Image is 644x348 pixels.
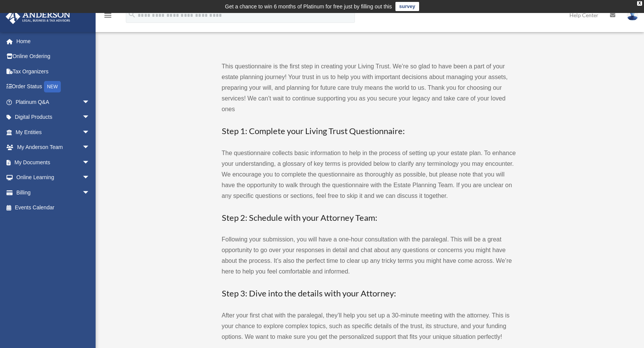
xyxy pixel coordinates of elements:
[5,94,101,110] a: Platinum Q&Aarrow_drop_down
[222,310,516,342] p: After your first chat with the paralegal, they’ll help you set up a 30-minute meeting with the at...
[222,148,516,201] p: The questionnaire collects basic information to help in the process of setting up your estate pla...
[637,1,642,6] div: close
[5,185,101,200] a: Billingarrow_drop_down
[222,288,516,299] h3: Step 3: Dive into the details with your Attorney:
[5,49,101,64] a: Online Ordering
[225,2,392,11] div: Get a chance to win 6 months of Platinum for free just by filling out this
[5,200,101,215] a: Events Calendar
[222,212,516,224] h3: Step 2: Schedule with your Attorney Team:
[44,81,61,92] div: NEW
[82,155,98,170] span: arrow_drop_down
[5,140,101,155] a: My Anderson Teamarrow_drop_down
[627,10,638,21] img: User Pic
[82,125,98,140] span: arrow_drop_down
[82,94,98,110] span: arrow_drop_down
[103,11,112,20] i: menu
[82,170,98,186] span: arrow_drop_down
[5,170,101,185] a: Online Learningarrow_drop_down
[5,110,101,125] a: Digital Productsarrow_drop_down
[5,64,101,79] a: Tax Organizers
[82,110,98,125] span: arrow_drop_down
[82,140,98,155] span: arrow_drop_down
[5,79,101,95] a: Order StatusNEW
[82,185,98,201] span: arrow_drop_down
[103,13,112,20] a: menu
[128,10,136,19] i: search
[5,155,101,170] a: My Documentsarrow_drop_down
[5,125,101,140] a: My Entitiesarrow_drop_down
[222,61,516,115] p: This questionnaire is the first step in creating your Living Trust. We’re so glad to have been a ...
[5,34,101,49] a: Home
[222,234,516,277] p: Following your submission, you will have a one-hour consultation with the paralegal. This will be...
[3,9,73,24] img: Anderson Advisors Platinum Portal
[222,125,516,137] h3: Step 1: Complete your Living Trust Questionnaire:
[395,2,419,11] a: survey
